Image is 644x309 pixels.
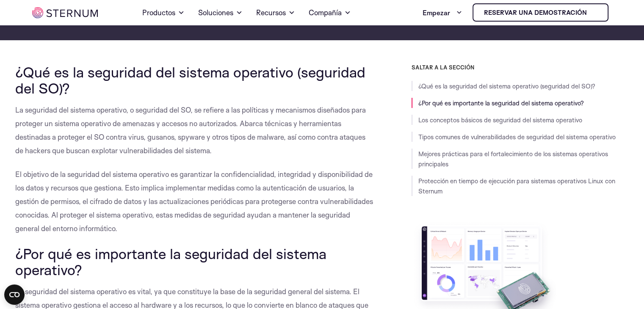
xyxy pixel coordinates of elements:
[418,116,582,124] a: Los conceptos básicos de seguridad del sistema operativo
[423,8,450,17] font: Empezar
[418,82,595,90] a: ¿Qué es la seguridad del sistema operativo (seguridad del SO)?
[423,4,462,21] a: Empezar
[484,8,587,17] font: Reservar una demostración
[418,133,616,141] a: Tipos comunes de vulnerabilidades de seguridad del sistema operativo
[142,8,175,17] font: Productos
[473,3,608,22] a: Reservar una demostración
[15,63,365,97] font: ¿Qué es la seguridad del sistema operativo (seguridad del SO)?
[15,105,366,155] font: La seguridad del sistema operativo, o seguridad del SO, se refiere a las políticas y mecanismos d...
[256,8,286,17] font: Recursos
[15,170,373,233] font: El objetivo de la seguridad del sistema operativo es garantizar la confidencialidad, integridad y...
[198,8,233,17] font: Soluciones
[412,64,474,71] font: SALTAR A LA SECCIÓN
[309,8,342,17] font: Compañía
[15,245,326,279] font: ¿Por qué es importante la seguridad del sistema operativo?
[418,150,608,168] a: Mejores prácticas para el fortalecimiento de los sistemas operativos principales
[4,284,25,305] button: Open CMP widget
[590,9,597,16] img: esternón iot
[32,7,98,18] img: esternón iot
[418,99,584,107] a: ¿Por qué es importante la seguridad del sistema operativo?
[418,177,615,195] a: Protección en tiempo de ejecución para sistemas operativos Linux con Sternum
